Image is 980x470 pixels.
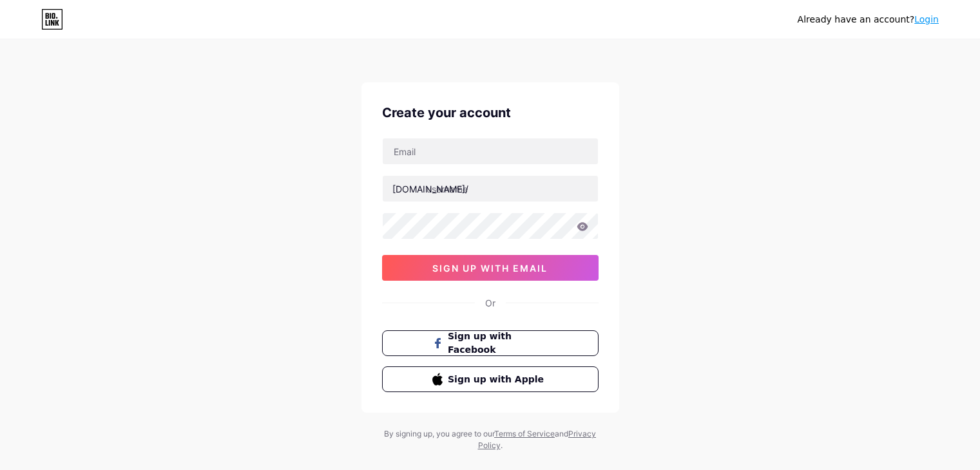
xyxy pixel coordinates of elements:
div: Or [485,296,495,310]
span: Sign up with Apple [448,373,548,386]
div: [DOMAIN_NAME]/ [392,182,468,196]
button: sign up with email [382,255,599,281]
button: Sign up with Apple [382,366,599,392]
button: Sign up with Facebook [382,330,599,356]
a: Login [914,14,939,24]
span: sign up with email [432,263,548,274]
span: Sign up with Facebook [448,330,548,357]
div: Already have an account? [798,13,939,26]
input: username [383,176,598,202]
a: Terms of Service [494,429,555,438]
input: Email [383,138,598,164]
div: By signing up, you agree to our and . [381,428,600,451]
div: Create your account [382,103,599,122]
